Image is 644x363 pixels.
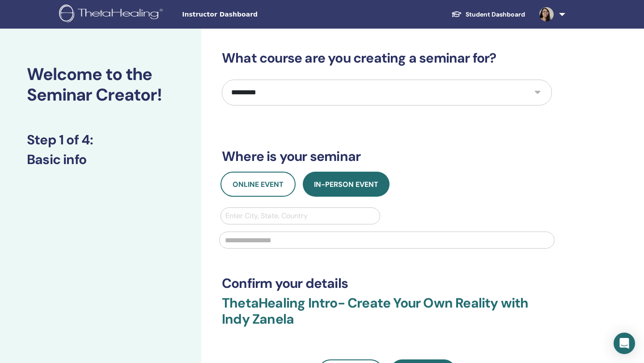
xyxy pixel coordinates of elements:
span: Online Event [233,180,284,189]
img: default.jpg [539,7,554,21]
span: Instructor Dashboard [182,10,316,19]
button: Online Event [220,172,296,197]
img: logo.png [59,4,166,25]
a: Student Dashboard [444,6,532,23]
div: Open Intercom Messenger [614,333,635,354]
h3: Where is your seminar [222,148,552,165]
span: In-Person Event [314,180,378,189]
button: In-Person Event [303,172,390,197]
h3: What course are you creating a seminar for? [222,50,552,66]
h3: Confirm your details [222,275,552,291]
h3: ThetaHealing Intro- Create Your Own Reality with Indy Zanela [222,295,552,338]
h3: Step 1 of 4 : [27,132,174,148]
h2: Welcome to the Seminar Creator! [27,64,174,105]
h3: Basic info [27,152,174,168]
img: graduation-cap-white.svg [451,10,462,18]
